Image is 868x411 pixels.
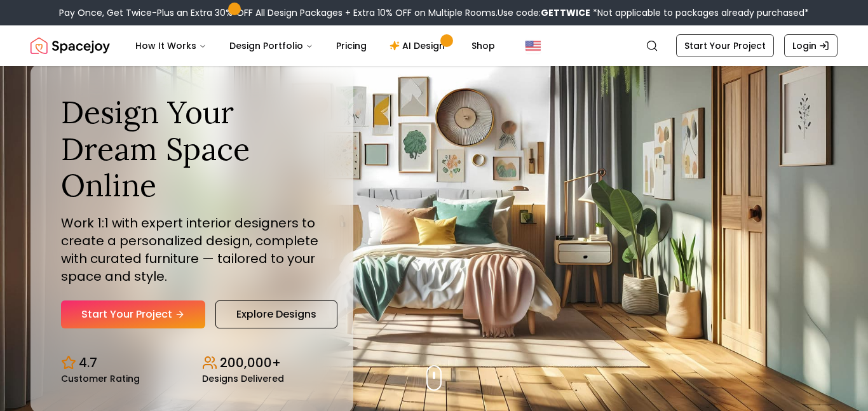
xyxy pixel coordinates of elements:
[59,6,809,19] div: Pay Once, Get Twice-Plus an Extra 30% OFF All Design Packages + Extra 10% OFF on Multiple Rooms.
[61,94,323,204] h1: Design Your Dream Space Online
[125,33,505,58] nav: Main
[590,6,809,19] span: *Not applicable to packages already purchased*
[61,300,205,328] a: Start Your Project
[219,33,323,58] button: Design Portfolio
[676,34,774,57] a: Start Your Project
[31,25,837,66] nav: Global
[61,344,323,383] div: Design stats
[526,38,541,53] img: United States
[784,34,837,57] a: Login
[31,33,110,58] a: Spacejoy
[326,33,377,58] a: Pricing
[79,354,97,372] p: 4.7
[220,354,281,372] p: 200,000+
[61,374,140,383] small: Customer Rating
[379,33,459,58] a: AI Design
[61,214,323,285] p: Work 1:1 with expert interior designers to create a personalized design, complete with curated fu...
[202,374,284,383] small: Designs Delivered
[215,300,337,328] a: Explore Designs
[461,33,505,58] a: Shop
[498,6,590,19] span: Use code:
[31,33,110,58] img: Spacejoy Logo
[541,6,590,19] b: GETTWICE
[125,33,217,58] button: How It Works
